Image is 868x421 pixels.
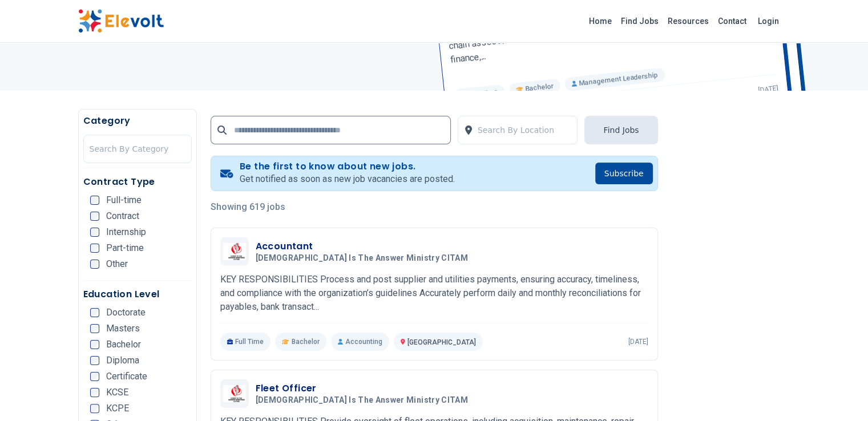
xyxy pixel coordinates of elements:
a: Contact [713,12,751,30]
p: KEY RESPONSIBILITIES Process and post supplier and utilities payments, ensuring accuracy, timelin... [220,273,648,314]
input: Full-time [90,196,99,205]
input: Doctorate [90,308,99,317]
p: Showing 619 jobs [211,200,658,214]
input: KCSE [90,388,99,397]
span: Contract [106,212,139,221]
input: Part-time [90,244,99,253]
input: Bachelor [90,340,99,349]
h5: Category [83,114,192,128]
span: [GEOGRAPHIC_DATA] [407,338,476,346]
p: Full Time [220,333,271,351]
span: Full-time [106,196,142,205]
img: Christ Is The Answer Ministry CITAM [223,243,246,260]
input: Internship [90,228,99,237]
p: Accounting [331,333,389,351]
h5: Education Level [83,288,192,301]
span: Certificate [106,372,147,381]
button: Find Jobs [584,116,657,144]
img: Elevolt [78,9,164,33]
button: Subscribe [595,163,653,184]
input: KCPE [90,404,99,413]
h3: Accountant [256,240,473,253]
h4: Be the first to know about new jobs. [240,161,455,172]
span: Doctorate [106,308,146,317]
input: Contract [90,212,99,221]
iframe: Chat Widget [811,366,868,421]
span: Masters [106,324,140,333]
a: Login [751,10,786,33]
input: Other [90,260,99,269]
input: Masters [90,324,99,333]
a: Home [584,12,616,30]
p: [DATE] [628,337,648,346]
span: Bachelor [106,340,141,349]
span: Internship [106,228,146,237]
input: Diploma [90,356,99,365]
a: Christ Is The Answer Ministry CITAMAccountant[DEMOGRAPHIC_DATA] Is The Answer Ministry CITAMKEY R... [220,237,648,351]
span: Diploma [106,356,139,365]
h5: Contract Type [83,175,192,189]
span: Bachelor [292,337,320,346]
span: KCSE [106,388,128,397]
h3: Fleet Officer [256,382,473,395]
a: Resources [663,12,713,30]
span: [DEMOGRAPHIC_DATA] Is The Answer Ministry CITAM [256,253,468,264]
span: Other [106,260,128,269]
a: Find Jobs [616,12,663,30]
input: Certificate [90,372,99,381]
span: [DEMOGRAPHIC_DATA] Is The Answer Ministry CITAM [256,395,468,406]
span: Part-time [106,244,144,253]
p: Get notified as soon as new job vacancies are posted. [240,172,455,186]
img: Christ Is The Answer Ministry CITAM [223,385,246,402]
span: KCPE [106,404,129,413]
